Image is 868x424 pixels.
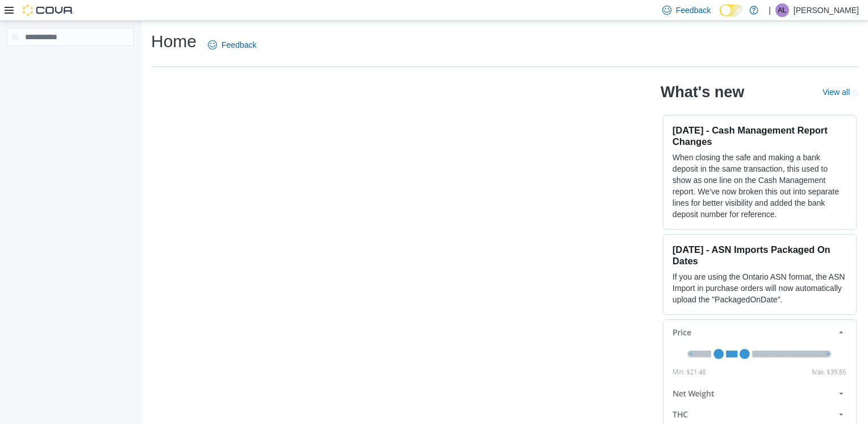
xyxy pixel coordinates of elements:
span: Feedback [676,5,711,16]
h3: [DATE] - Cash Management Report Changes [673,124,847,147]
a: Feedback [203,34,261,56]
img: Cova [23,5,74,16]
svg: External link [852,90,859,97]
h1: Home [151,30,197,53]
input: Dark Mode [720,5,744,16]
p: When closing the safe and making a bank deposit in the same transaction, this used to show as one... [673,152,847,220]
span: AL [778,3,787,17]
a: View allExternal link [823,88,859,97]
h3: [DATE] - ASN Imports Packaged On Dates [673,244,847,267]
p: | [769,3,771,17]
nav: Complex example [7,48,134,76]
p: If you are using the Ontario ASN format, the ASN Import in purchase orders will now automatically... [673,271,847,305]
div: Arzelle Lewis [775,3,789,17]
span: Feedback [222,39,256,51]
p: [PERSON_NAME] [794,3,859,17]
h2: What's new [661,83,744,101]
